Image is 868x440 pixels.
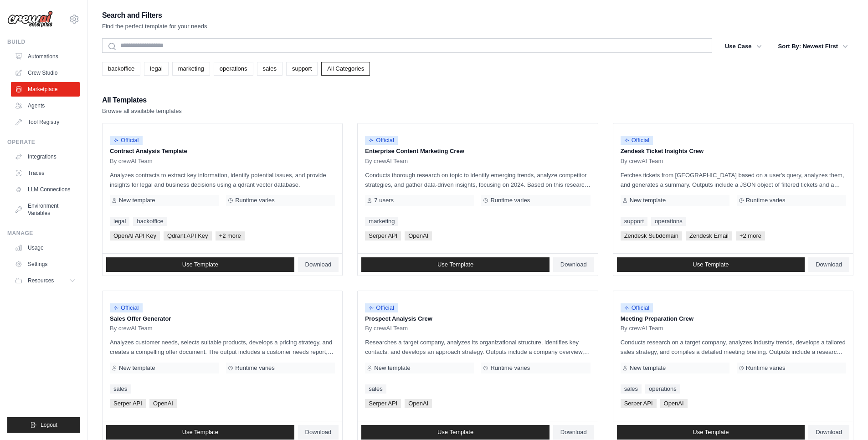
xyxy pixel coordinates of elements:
span: Runtime varies [490,364,530,372]
span: Serper API [621,399,657,408]
a: All Categories [321,62,370,76]
span: Runtime varies [746,197,786,204]
span: Download [816,429,842,436]
a: sales [621,384,642,394]
a: legal [144,62,168,76]
div: Manage [7,230,80,237]
span: Use Template [437,429,473,436]
span: By crewAI Team [621,158,663,165]
a: Integrations [11,149,80,164]
p: Analyzes customer needs, selects suitable products, develops a pricing strategy, and creates a co... [110,338,335,357]
p: Conducts research on a target company, analyzes industry trends, develops a tailored sales strate... [621,338,846,357]
span: Official [110,303,143,312]
p: Browse all available templates [102,107,182,116]
span: Official [110,136,143,145]
span: By crewAI Team [621,325,663,332]
span: +2 more [736,231,765,240]
button: Resources [11,273,80,288]
p: Zendesk Ticket Insights Crew [621,147,846,156]
span: New template [630,364,666,372]
a: Automations [11,49,80,64]
a: backoffice [133,217,167,226]
a: marketing [365,217,398,226]
a: Tool Registry [11,115,80,129]
a: Traces [11,166,80,180]
a: operations [651,217,686,226]
span: Use Template [693,429,729,436]
span: +2 more [216,231,245,240]
span: Download [305,261,332,268]
a: Use Template [106,425,294,440]
span: Official [621,303,653,312]
a: marketing [172,62,210,76]
span: Official [621,136,653,145]
span: OpenAI [660,399,688,408]
a: sales [257,62,282,76]
div: Operate [7,138,80,146]
img: Logo [7,10,53,28]
span: New template [374,364,410,372]
h2: Search and Filters [102,9,207,22]
a: Download [808,425,849,440]
a: Use Template [617,425,805,440]
span: New template [630,197,666,204]
a: support [286,62,318,76]
p: Researches a target company, analyzes its organizational structure, identifies key contacts, and ... [365,338,590,357]
button: Logout [7,417,80,433]
span: Resources [28,277,54,284]
span: Use Template [182,429,218,436]
a: support [621,217,647,226]
span: Zendesk Email [686,231,732,240]
p: Fetches tickets from [GEOGRAPHIC_DATA] based on a user's query, analyzes them, and generates a su... [621,170,846,189]
p: Contract Analysis Template [110,147,335,156]
span: Logout [41,421,57,429]
a: legal [110,217,129,226]
span: Qdrant API Key [164,231,212,240]
p: Meeting Preparation Crew [621,314,846,323]
a: Use Template [617,257,805,272]
a: Download [808,257,849,272]
a: Crew Studio [11,66,80,80]
span: Download [305,429,332,436]
a: operations [214,62,253,76]
span: Download [560,429,587,436]
a: sales [110,384,131,394]
span: OpenAI [149,399,177,408]
p: Enterprise Content Marketing Crew [365,147,590,156]
a: Use Template [106,257,294,272]
span: New template [119,197,155,204]
span: OpenAI [405,399,432,408]
a: sales [365,384,386,394]
p: Prospect Analysis Crew [365,314,590,323]
span: Use Template [437,261,473,268]
a: backoffice [102,62,140,76]
span: Zendesk Subdomain [621,231,682,240]
span: Official [365,136,398,145]
a: Download [298,257,339,272]
span: Serper API [110,399,146,408]
a: Usage [11,240,80,255]
span: By crewAI Team [110,158,153,165]
span: By crewAI Team [365,325,408,332]
p: Sales Offer Generator [110,314,335,323]
span: Use Template [693,261,729,268]
span: Download [560,261,587,268]
span: Runtime varies [746,364,786,372]
span: Official [365,303,398,312]
span: Serper API [365,231,401,240]
span: By crewAI Team [365,158,408,165]
span: Runtime varies [235,197,275,204]
span: Download [816,261,842,268]
p: Analyzes contracts to extract key information, identify potential issues, and provide insights fo... [110,170,335,189]
a: LLM Connections [11,182,80,197]
button: Use Case [719,38,767,55]
p: Conducts thorough research on topic to identify emerging trends, analyze competitor strategies, a... [365,170,590,189]
span: 7 users [374,197,394,204]
span: By crewAI Team [110,325,153,332]
span: OpenAI API Key [110,231,160,240]
a: Settings [11,257,80,271]
a: Use Template [361,425,550,440]
a: Agents [11,98,80,113]
span: Use Template [182,261,218,268]
a: Download [553,257,594,272]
